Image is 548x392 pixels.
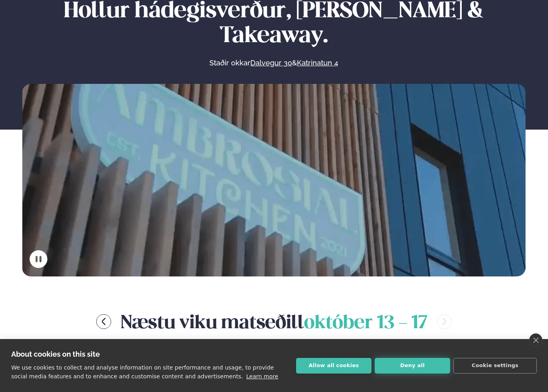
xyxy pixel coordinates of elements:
h2: Næstu viku matseðill [121,309,427,335]
strong: About cookies on this site [11,350,100,358]
span: október 13 - 17 [304,315,427,332]
button: Cookie settings [453,358,537,374]
button: menu-btn-right [437,314,452,329]
a: Katrinatun 4 [297,58,338,68]
a: close [529,333,542,347]
a: Learn more [246,373,278,380]
button: Deny all [375,358,450,374]
button: Allow all cookies [296,358,371,374]
p: We use cookies to collect and analyse information on site performance and usage, to provide socia... [11,364,274,380]
button: menu-btn-left [96,314,111,329]
a: Dalvegur 30 [250,58,292,68]
p: Staðir okkar & [122,58,426,68]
